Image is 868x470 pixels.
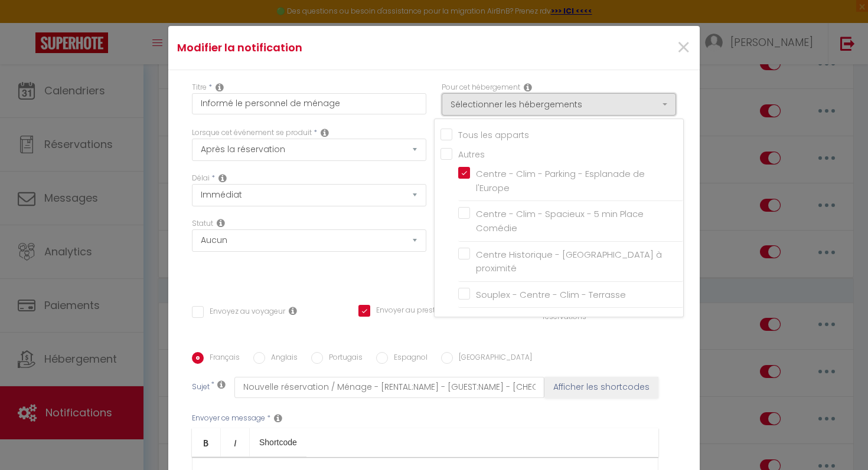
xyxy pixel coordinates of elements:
i: Booking status [217,218,225,228]
label: Anglais [265,352,298,365]
span: Souplex - Centre - Clim - Terrasse [476,288,626,301]
label: Envoyer ce message [192,413,265,424]
i: Message [274,413,282,423]
label: Pour cet hébergement [442,82,520,93]
button: Close [676,35,691,61]
a: Bold [192,428,221,456]
label: Titre [192,82,207,93]
label: Français [204,352,240,365]
span: Centre - Clim - Spacieux - 5 min Place Comédie [476,208,644,234]
i: Action Time [218,173,227,183]
label: Statut [192,218,213,229]
a: Shortcode [250,428,306,456]
span: Centre - Clim - Parking - Esplanade de l'Europe [476,167,645,194]
i: Event Occur [321,128,329,137]
i: This Rental [524,83,532,92]
label: Portugais [323,352,363,365]
span: Centre Historique - [GEOGRAPHIC_DATA] à proximité [476,248,662,275]
i: Subject [217,380,226,389]
h4: Modifier la notification [177,40,514,56]
label: [GEOGRAPHIC_DATA] [453,352,532,365]
label: Délai [192,173,210,184]
label: Lorsque cet événement se produit [192,127,312,139]
span: × [676,30,691,65]
i: Title [216,83,224,92]
button: Afficher les shortcodes [544,377,658,398]
label: Sujet [192,382,210,394]
i: Envoyer au voyageur [289,306,297,315]
label: Espagnol [388,352,428,365]
a: Italic [221,428,250,456]
button: Sélectionner les hébergements [442,93,676,116]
